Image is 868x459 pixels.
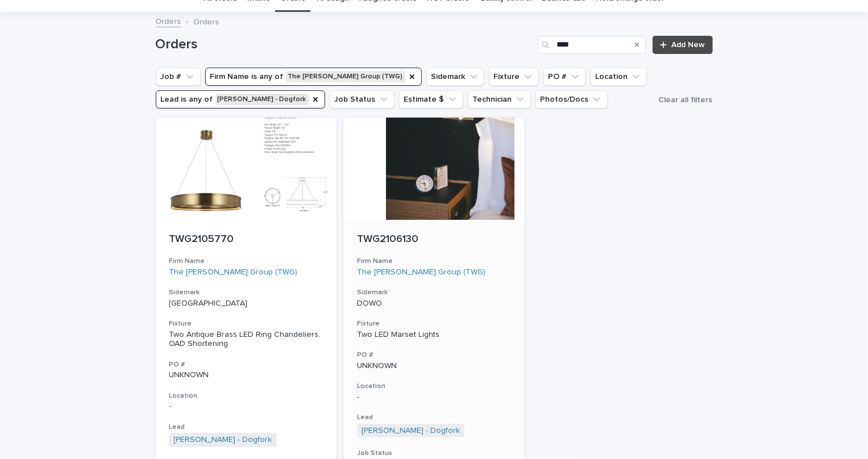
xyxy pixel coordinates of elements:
[653,36,712,54] a: Add New
[156,36,534,53] h1: Orders
[591,68,647,86] button: Location
[489,68,539,86] button: Fixture
[357,449,511,458] h3: Job Status
[357,382,511,391] h3: Location
[357,257,511,266] h3: Firm Name
[169,288,323,297] h3: Sidemark
[672,41,705,49] span: Add New
[169,360,323,369] h3: PO #
[535,90,608,109] button: Photos/Docs
[538,36,646,54] input: Search
[357,350,511,360] h3: PO #
[169,268,298,277] a: The [PERSON_NAME] Group (TWG)
[357,361,511,371] p: UNKNOWN
[357,299,511,308] p: DOWO
[362,426,460,436] a: [PERSON_NAME] - Dogfork
[399,90,463,109] button: Estimate $
[426,68,484,86] button: Sidemark
[169,423,323,432] h3: Lead
[174,435,272,445] a: [PERSON_NAME] - Dogfork
[169,257,323,266] h3: Firm Name
[205,68,422,86] button: Firm Name
[194,15,219,27] p: Orders
[357,288,511,297] h3: Sidemark
[357,413,511,422] h3: Lead
[659,96,713,104] span: Clear all filters
[169,319,323,328] h3: Fixture
[156,90,325,109] button: Lead
[169,233,323,246] p: TWG2105770
[357,268,485,277] a: The [PERSON_NAME] Group (TWG)
[357,233,511,246] p: TWG2106130
[169,370,323,380] p: UNKNOWN
[169,402,323,411] p: -
[169,299,323,308] p: [GEOGRAPHIC_DATA]
[357,330,511,340] div: Two LED Marset Lights
[156,68,201,86] button: Job #
[543,68,586,86] button: PO #
[468,90,531,109] button: Technician
[357,319,511,328] h3: Fixture
[357,393,511,402] p: -
[654,91,713,109] button: Clear all filters
[330,90,394,109] button: Job Status
[169,330,323,349] div: Two Antique Brass LED Ring Chandeliers, OAD Shortening
[169,391,323,400] h3: Location
[156,14,181,27] a: Orders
